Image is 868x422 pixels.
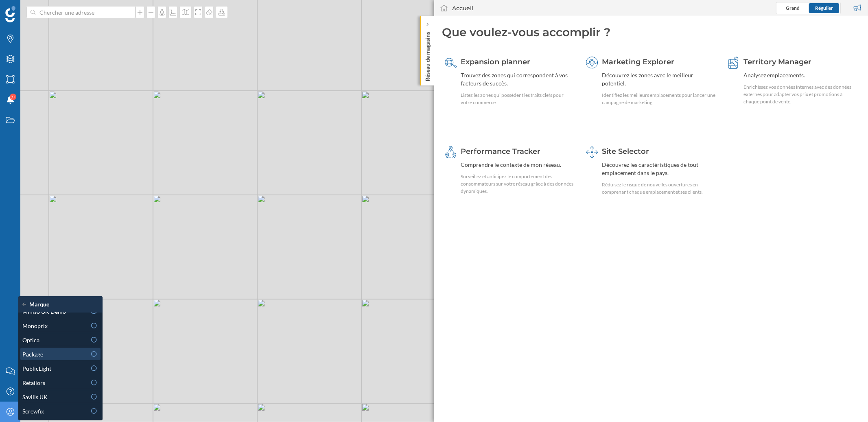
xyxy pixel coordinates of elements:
div: Listez les zones qui possèdent les traits clefs pour votre commerce. [461,92,575,106]
span: Screwfix [22,407,44,415]
div: Accueil [453,4,474,12]
div: Identifiez les meilleurs emplacements pour lancer une campagne de marketing. [602,92,716,106]
div: Que voulez-vous accomplir ? [442,24,860,40]
p: Réseau de magasins [423,28,431,81]
div: Surveillez et anticipez le comportement des consommateurs sur votre réseau grâce à des données dy... [461,173,575,195]
img: Logo Geoblink [5,6,15,22]
span: Assistance [16,6,56,13]
span: PublicLight [22,364,51,373]
div: Comprendre le contexte de mon réseau. [461,161,575,169]
span: Retailors [22,378,45,387]
div: Marque [22,300,98,308]
img: search-areas.svg [445,57,457,69]
div: Trouvez des zones qui correspondent à vos facteurs de succès. [461,71,575,87]
div: Enrichissez vos données internes avec des données externes pour adapter vos prix et promotions à ... [743,83,857,105]
img: monitoring-360.svg [445,146,457,158]
span: Site Selector [602,147,649,156]
span: Territory Manager [743,57,811,66]
span: Savills UK [22,393,48,401]
div: Découvrez les caractéristiques de tout emplacement dans le pays. [602,161,716,177]
div: Réduisez le risque de nouvelles ouvertures en comprenant chaque emplacement et ses clients. [602,181,716,196]
span: Grand [786,5,800,11]
div: Découvrez les zones avec le meilleur potentiel. [602,71,716,87]
span: Expansion planner [461,57,531,66]
span: Monoprix [22,321,48,330]
img: explorer.svg [586,57,598,69]
span: Package [22,350,43,359]
span: 9+ [11,93,15,101]
span: Marketing Explorer [602,57,675,66]
span: Régulier [815,5,833,11]
span: Performance Tracker [461,147,541,156]
div: Analysez emplacements. [743,71,857,79]
img: dashboards-manager.svg [586,146,598,158]
img: territory-manager.svg [727,57,739,69]
span: Optica [22,336,39,344]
